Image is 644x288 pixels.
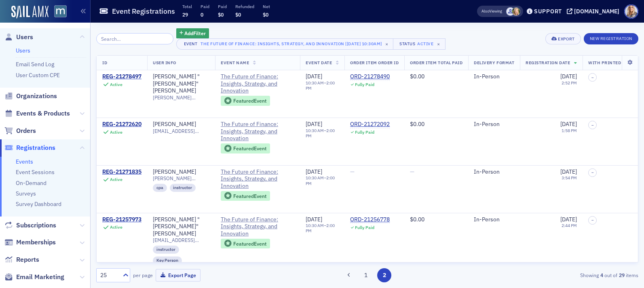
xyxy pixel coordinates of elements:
[410,120,424,128] span: $0.00
[102,216,141,223] a: REG-21257973
[153,60,176,65] span: User Info
[153,168,196,176] div: [PERSON_NAME]
[306,128,324,133] time: 10:30 AM
[153,216,209,238] a: [PERSON_NAME] "[PERSON_NAME]" [PERSON_NAME]
[153,95,209,101] span: [PERSON_NAME][EMAIL_ADDRESS][PERSON_NAME][DOMAIN_NAME]
[599,271,604,279] strong: 4
[383,40,391,48] span: ×
[16,143,55,152] span: Registrations
[221,239,270,249] div: Featured Event
[417,41,433,46] div: Active
[350,216,390,223] a: ORD-21256778
[377,268,391,282] button: 2
[399,41,416,46] div: Status
[263,11,268,18] span: $0
[306,168,322,175] span: [DATE]
[11,6,49,19] img: SailAMX
[235,11,241,18] span: $0
[16,221,56,230] span: Subscriptions
[4,126,36,135] a: Orders
[306,128,335,139] time: 2:00 PM
[591,170,594,175] span: –
[355,225,374,230] div: Fully Paid
[474,60,514,65] span: Delivery Format
[306,223,335,233] time: 2:00 PM
[233,242,266,246] div: Featured Event
[16,47,30,54] a: Users
[16,71,60,79] a: User Custom CPE
[4,92,57,101] a: Organizations
[306,223,339,233] div: –
[591,75,594,80] span: –
[306,216,322,223] span: [DATE]
[306,80,335,91] time: 2:00 PM
[4,255,39,264] a: Reports
[16,238,56,247] span: Memberships
[102,121,141,128] a: REG-21272620
[170,184,196,192] div: instructor
[16,61,54,68] a: Email Send Log
[153,128,209,134] span: [EMAIL_ADDRESS][DOMAIN_NAME]
[221,121,294,142] span: The Future of Finance: Insights, Strategy, and Innovation
[306,80,339,91] div: –
[153,256,182,265] div: Key Person
[4,109,70,118] a: Events & Products
[16,255,39,264] span: Reports
[153,184,167,192] div: cpa
[359,268,373,282] button: 1
[591,218,594,223] span: –
[233,99,266,103] div: Featured Event
[474,216,514,223] div: In-Person
[545,33,581,44] button: Export
[534,8,562,15] div: Support
[617,271,626,279] strong: 29
[153,121,196,128] a: [PERSON_NAME]
[96,33,173,44] input: Search…
[4,33,33,42] a: Users
[410,73,424,80] span: $0.00
[102,168,141,176] a: REG-21271835
[16,200,61,208] a: Survey Dashboard
[156,269,201,282] button: Export Page
[235,4,254,9] p: Refunded
[562,128,577,133] time: 1:58 PM
[350,60,399,65] span: Order Item Order ID
[153,73,209,95] a: [PERSON_NAME] "[PERSON_NAME]" [PERSON_NAME]
[481,8,502,14] span: Viewing
[221,168,294,190] span: The Future of Finance: Insights, Strategy, and Innovation
[112,6,175,16] h1: Event Registrations
[410,168,414,175] span: —
[201,40,382,48] div: The Future of Finance: Insights, Strategy, and Innovation [[DATE] 10:30am]
[221,73,294,95] a: The Future of Finance: Insights, Strategy, and Innovation
[306,73,322,80] span: [DATE]
[110,130,122,135] div: Active
[263,4,270,9] p: Net
[481,8,489,14] div: Also
[221,216,294,238] a: The Future of Finance: Insights, Strategy, and Innovation
[221,96,270,106] div: Featured Event
[54,5,67,18] img: SailAMX
[350,121,390,128] a: ORD-21272092
[474,73,514,80] div: In-Person
[102,73,141,80] a: REG-21278497
[182,41,199,46] div: Event
[49,5,67,19] a: View Homepage
[306,120,322,128] span: [DATE]
[355,82,374,87] div: Fully Paid
[350,168,355,175] span: —
[350,73,390,80] div: ORD-21278490
[560,168,577,175] span: [DATE]
[16,33,33,42] span: Users
[16,190,36,197] a: Surveys
[506,7,515,16] span: Justin Chase
[560,73,577,80] span: [DATE]
[16,109,70,118] span: Events & Products
[624,4,638,19] span: Profile
[4,221,56,230] a: Subscriptions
